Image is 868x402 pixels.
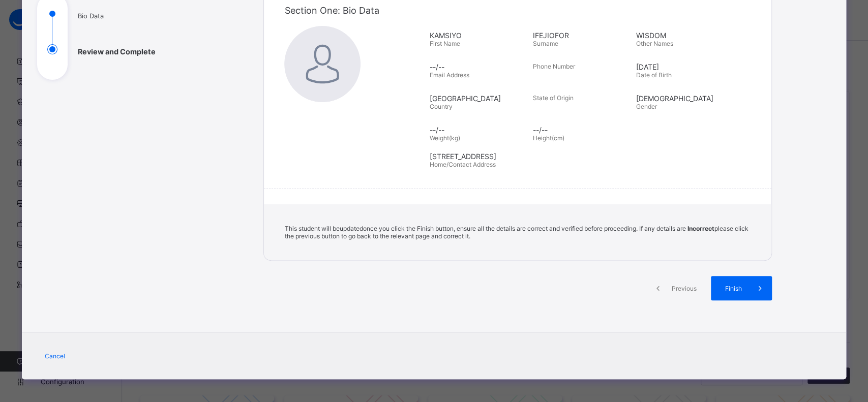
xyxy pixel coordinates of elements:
img: default.svg [284,26,361,102]
span: This student will be updated once you click the Finish button, ensure all the details are correct... [284,225,748,240]
span: --/-- [430,126,528,134]
span: Cancel [45,352,65,360]
span: Weight(kg) [430,134,460,142]
span: First Name [430,40,460,47]
span: WISDOM [636,31,734,40]
span: Finish [719,285,747,292]
span: IFEJIOFOR [533,31,631,40]
span: [DEMOGRAPHIC_DATA] [636,94,734,103]
span: Email Address [430,71,469,79]
span: Phone Number [533,63,575,70]
span: Previous [670,285,698,292]
span: --/-- [533,126,631,134]
span: Surname [533,40,558,47]
span: Height(cm) [533,134,564,142]
span: Section One: Bio Data [284,5,379,16]
span: KAMSIYO [430,31,528,40]
span: Date of Birth [636,71,671,79]
span: Gender [636,103,656,110]
span: Country [430,103,453,110]
span: State of Origin [533,94,574,102]
span: [STREET_ADDRESS] [430,152,757,161]
span: Home/Contact Address [430,161,496,168]
b: Incorrect [687,225,714,232]
span: [DATE] [636,63,734,71]
span: Other Names [636,40,673,47]
span: [GEOGRAPHIC_DATA] [430,94,528,103]
span: --/-- [430,63,528,71]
